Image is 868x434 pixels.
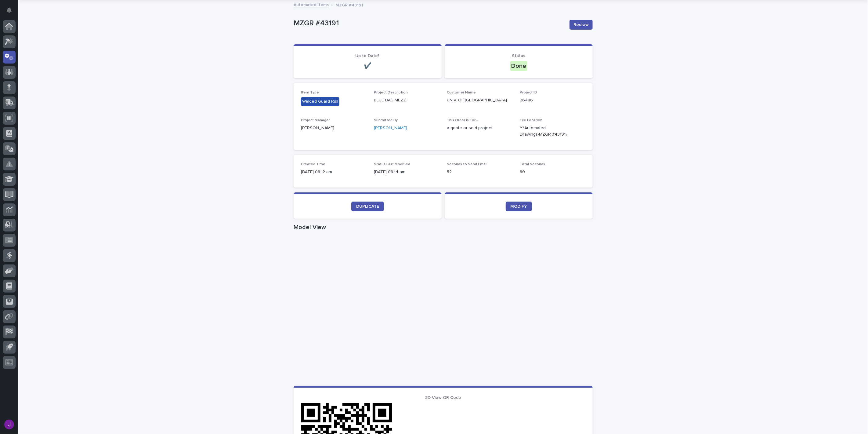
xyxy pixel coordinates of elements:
a: MODIFY [506,202,532,211]
p: 26486 [520,97,585,104]
p: 52 [447,169,512,175]
a: [PERSON_NAME] [374,125,407,131]
span: Seconds to Send Email [447,162,487,166]
span: Status [512,54,526,58]
div: Welded Guard Rail [301,97,339,106]
span: Customer Name [447,91,476,94]
p: MZGR #43191 [335,1,363,8]
span: File Location [520,119,542,122]
a: Automated Items [294,1,329,8]
span: DUPLICATE [356,204,379,209]
p: MZGR #43191 [294,19,565,28]
span: Project Description [374,91,408,94]
iframe: Model View [294,233,593,386]
p: 80 [520,169,585,175]
button: Redraw [570,20,593,30]
span: 3D View QR Code [425,396,461,400]
span: MODIFY [511,204,527,209]
span: Submitted By [374,119,398,122]
p: [DATE] 08:12 am [301,169,367,175]
button: users-avatar [3,418,16,431]
span: This Order is For... [447,119,478,122]
p: BLUE BAG MEZZ [374,97,439,104]
span: Project Manager [301,119,330,122]
span: Item Type [301,91,319,94]
span: Redraw [573,22,589,28]
p: [DATE] 08:14 am [374,169,439,175]
div: Done [510,61,527,71]
: Y:\Automated Drawings\MZGR #43191\ [520,125,571,138]
p: UNIV. OF [GEOGRAPHIC_DATA] [447,97,512,104]
p: a quote or sold project [447,125,512,131]
span: Total Seconds [520,162,545,166]
span: Status Last Modified [374,162,410,166]
a: DUPLICATE [351,202,384,211]
p: [PERSON_NAME] [301,125,367,131]
span: Created Time [301,162,325,166]
button: Notifications [3,4,16,16]
span: Project ID [520,91,537,94]
h1: Model View [294,224,593,231]
span: Up to Date? [356,54,380,58]
div: Notifications [8,7,16,17]
p: ✔️ [301,62,434,70]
